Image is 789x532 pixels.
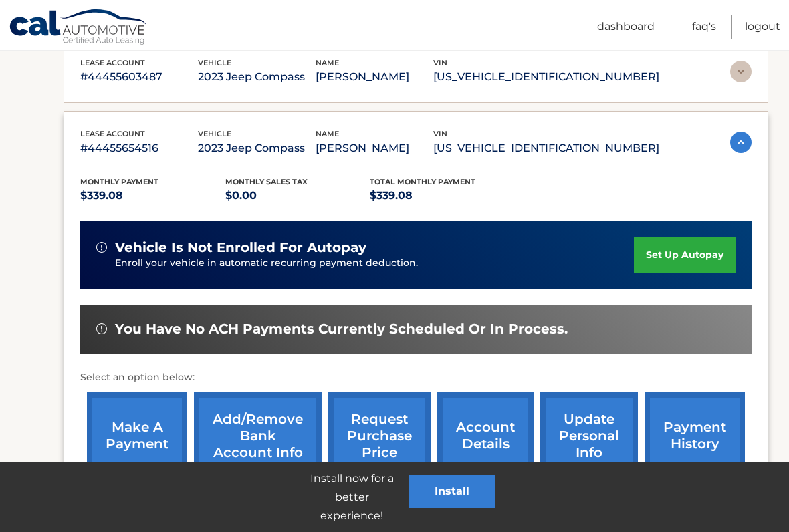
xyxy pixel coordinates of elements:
span: vin [433,129,447,138]
span: name [316,129,339,138]
span: vin [433,58,447,68]
a: Logout [745,15,780,39]
a: update personal info [540,392,638,480]
p: $0.00 [225,186,370,205]
img: accordion-rest.svg [730,61,752,82]
p: 2023 Jeep Compass [198,139,316,158]
span: You have no ACH payments currently scheduled or in process. [115,321,568,338]
p: Select an option below: [80,370,752,386]
button: Install [409,475,495,508]
span: vehicle [198,58,231,68]
span: lease account [80,129,145,138]
p: [PERSON_NAME] [316,68,433,86]
a: make a payment [87,392,187,480]
a: Dashboard [597,15,655,39]
span: lease account [80,58,145,68]
img: alert-white.svg [96,323,107,334]
p: Enroll your vehicle in automatic recurring payment deduction. [115,256,634,271]
span: Monthly sales Tax [225,177,308,186]
p: [PERSON_NAME] [316,139,433,158]
a: Add/Remove bank account info [194,392,322,480]
a: account details [437,392,534,480]
p: $339.08 [80,186,225,205]
span: vehicle is not enrolled for autopay [115,239,366,256]
span: vehicle [198,129,231,138]
a: FAQ's [692,15,716,39]
p: #44455603487 [80,68,198,86]
img: alert-white.svg [96,242,107,253]
p: Install now for a better experience! [294,469,409,525]
p: [US_VEHICLE_IDENTIFICATION_NUMBER] [433,68,659,86]
p: #44455654516 [80,139,198,158]
a: request purchase price [328,392,431,480]
p: [US_VEHICLE_IDENTIFICATION_NUMBER] [433,139,659,158]
span: Monthly Payment [80,177,158,186]
p: $339.08 [370,186,515,205]
a: set up autopay [634,237,736,273]
span: name [316,58,339,68]
span: Total Monthly Payment [370,177,475,186]
a: Cal Automotive [9,9,149,47]
a: payment history [645,392,745,480]
img: accordion-active.svg [730,132,752,153]
p: 2023 Jeep Compass [198,68,316,86]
